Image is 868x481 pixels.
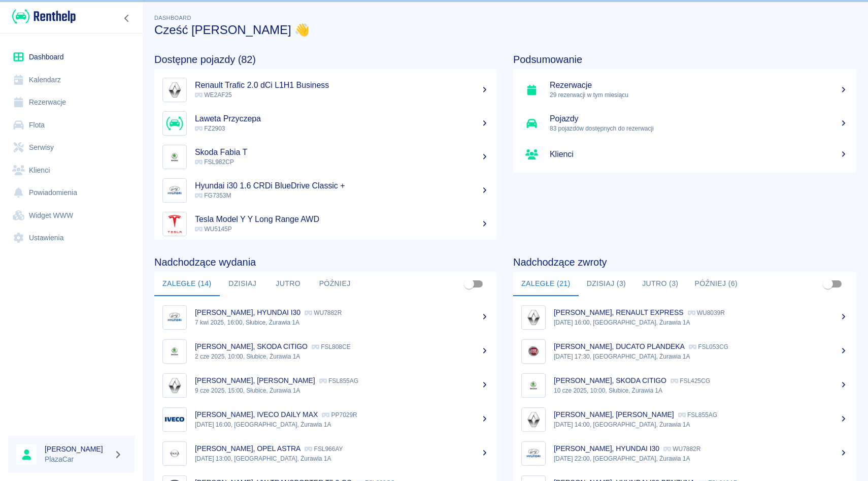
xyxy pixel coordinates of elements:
h5: Skoda Fabia T [195,147,489,157]
p: 29 rezerwacji w tym miesiącu [550,90,848,100]
p: FSL966AY [305,445,343,453]
a: Widget WWW [8,204,135,227]
a: Image[PERSON_NAME], HYUNDAI I30 WU7882R[DATE] 22:00, [GEOGRAPHIC_DATA], Żurawia 1A [513,436,856,470]
a: Image[PERSON_NAME], [PERSON_NAME] FSL855AG9 cze 2025, 15:00, Słubice, Żurawia 1A [154,368,497,402]
button: Dzisiaj (3) [579,272,635,296]
img: Image [524,308,543,327]
a: Kalendarz [8,69,135,91]
a: Rezerwacje [8,91,135,114]
h5: Rezerwacje [550,80,848,90]
img: Image [165,410,184,429]
button: Jutro [265,272,311,296]
a: Image[PERSON_NAME], SKODA CITIGO FSL808CE2 cze 2025, 10:00, Słubice, Żurawia 1A [154,334,497,368]
p: [PERSON_NAME], [PERSON_NAME] [195,376,315,384]
span: WU5145P [195,226,232,233]
p: [PERSON_NAME], RENAULT EXPRESS [554,308,684,316]
h5: Tesla Model Y Y Long Range AWD [195,214,489,225]
button: Jutro (3) [634,272,686,296]
h5: Renault Trafic 2.0 dCi L1H1 Business [195,80,489,90]
span: FSL982CP [195,158,234,166]
img: Image [165,308,184,327]
p: [PERSON_NAME], [PERSON_NAME] [554,410,674,419]
h4: Podsumowanie [513,53,856,66]
p: [DATE] 14:00, [GEOGRAPHIC_DATA], Żurawia 1A [554,420,848,429]
p: [DATE] 16:00, [GEOGRAPHIC_DATA], Żurawia 1A [195,420,489,429]
a: ImageHyundai i30 1.6 CRDi BlueDrive Classic + FG7353M [154,174,497,207]
h4: Nadchodzące zwroty [513,256,856,268]
p: FSL855AG [678,411,717,419]
span: Pokaż przypisane tylko do mnie [459,274,479,294]
p: PlazaCar [45,454,110,465]
p: [PERSON_NAME], IVECO DAILY MAX [195,410,318,419]
img: Image [524,376,543,395]
p: [PERSON_NAME], OPEL ASTRA [195,444,301,453]
a: Powiadomienia [8,181,135,204]
a: Image[PERSON_NAME], HYUNDAI I30 WU7882R7 kwi 2025, 16:00, Słubice, Żurawia 1A [154,300,497,334]
a: Flota [8,114,135,137]
p: 9 cze 2025, 15:00, Słubice, Żurawia 1A [195,386,489,395]
button: Dzisiaj [220,272,265,296]
img: Image [524,410,543,429]
span: FG7353M [195,192,231,199]
a: Pojazdy83 pojazdów dostępnych do rezerwacji [513,107,856,140]
img: Image [165,181,184,200]
button: Zaległe (21) [513,272,579,296]
a: ImageRenault Trafic 2.0 dCi L1H1 Business WE2AF25 [154,73,497,107]
img: Image [165,342,184,361]
img: Image [524,444,543,463]
button: Zaległe (14) [154,272,220,296]
a: Ustawienia [8,227,135,249]
a: Renthelp logo [8,8,76,25]
a: Image[PERSON_NAME], IVECO DAILY MAX PP7029R[DATE] 16:00, [GEOGRAPHIC_DATA], Żurawia 1A [154,402,497,436]
a: Image[PERSON_NAME], OPEL ASTRA FSL966AY[DATE] 13:00, [GEOGRAPHIC_DATA], Żurawia 1A [154,436,497,470]
p: WU7882R [305,309,342,316]
p: FSL425CG [671,377,710,384]
p: 2 cze 2025, 10:00, Słubice, Żurawia 1A [195,352,489,361]
button: Później [311,272,359,296]
p: [DATE] 22:00, [GEOGRAPHIC_DATA], Żurawia 1A [554,454,848,463]
img: Renthelp logo [12,8,76,25]
img: Image [165,147,184,167]
a: ImageSkoda Fabia T FSL982CP [154,140,497,174]
img: Image [165,444,184,463]
p: PP7029R [322,411,357,419]
a: Klienci [513,140,856,169]
p: 10 cze 2025, 10:00, Słubice, Żurawia 1A [554,386,848,395]
img: Image [165,376,184,395]
p: WU8039R [688,309,725,316]
h4: Dostępne pojazdy (82) [154,53,497,66]
button: Później (6) [686,272,746,296]
p: [PERSON_NAME], DUCATO PLANDEKA [554,342,685,350]
button: Zwiń nawigację [119,12,135,25]
h6: [PERSON_NAME] [45,444,110,454]
p: FSL053CG [689,343,728,350]
p: 83 pojazdów dostępnych do rezerwacji [550,124,848,133]
h5: Klienci [550,149,848,159]
a: Serwisy [8,136,135,159]
span: FZ2903 [195,125,225,132]
h5: Hyundai i30 1.6 CRDi BlueDrive Classic + [195,181,489,191]
a: Klienci [8,159,135,182]
p: 7 kwi 2025, 16:00, Słubice, Żurawia 1A [195,318,489,327]
a: Rezerwacje29 rezerwacji w tym miesiącu [513,73,856,107]
a: ImageTesla Model Y Y Long Range AWD WU5145P [154,207,497,241]
a: Image[PERSON_NAME], DUCATO PLANDEKA FSL053CG[DATE] 17:30, [GEOGRAPHIC_DATA], Żurawia 1A [513,334,856,368]
a: Image[PERSON_NAME], [PERSON_NAME] FSL855AG[DATE] 14:00, [GEOGRAPHIC_DATA], Żurawia 1A [513,402,856,436]
h4: Nadchodzące wydania [154,256,497,268]
p: [PERSON_NAME], HYUNDAI I30 [554,444,659,453]
a: Dashboard [8,46,135,69]
p: FSL808CE [312,343,351,350]
p: [PERSON_NAME], HYUNDAI I30 [195,308,301,316]
a: Image[PERSON_NAME], SKODA CITIGO FSL425CG10 cze 2025, 10:00, Słubice, Żurawia 1A [513,368,856,402]
span: Pokaż przypisane tylko do mnie [818,274,838,294]
a: ImageLaweta Przyczepa FZ2903 [154,107,497,140]
p: [DATE] 16:00, [GEOGRAPHIC_DATA], Żurawia 1A [554,318,848,327]
h3: Cześć [PERSON_NAME] 👋 [154,23,856,37]
img: Image [524,342,543,361]
p: WU7882R [663,445,700,453]
p: [PERSON_NAME], SKODA CITIGO [554,376,666,384]
img: Image [165,114,184,133]
p: [DATE] 17:30, [GEOGRAPHIC_DATA], Żurawia 1A [554,352,848,361]
p: [DATE] 13:00, [GEOGRAPHIC_DATA], Żurawia 1A [195,454,489,463]
h5: Laweta Przyczepa [195,114,489,124]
